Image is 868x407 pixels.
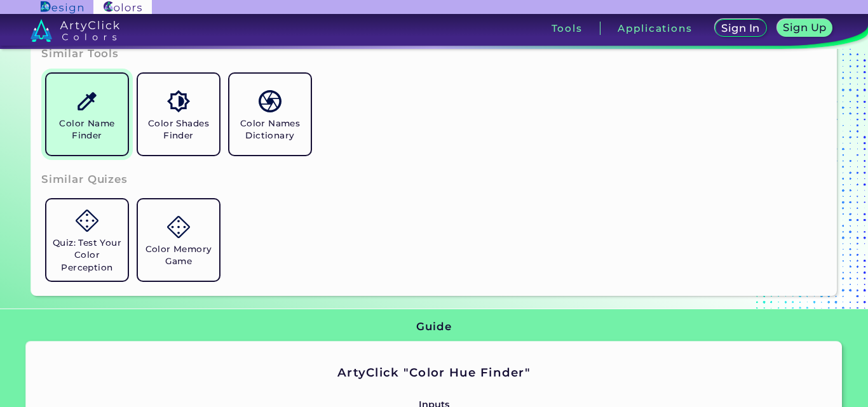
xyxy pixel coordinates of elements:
[224,69,316,160] a: Color Names Dictionary
[167,216,189,238] img: icon_game.svg
[51,237,123,273] h5: Quiz: Test Your Color Perception
[41,46,119,62] h3: Similar Tools
[416,319,451,335] h3: Guide
[41,1,83,13] img: ArtyClick Design logo
[41,69,133,160] a: Color Name Finder
[41,194,133,286] a: Quiz: Test Your Color Perception
[76,210,98,232] img: icon_game.svg
[234,117,306,142] h5: Color Names Dictionary
[31,19,120,42] img: logo_artyclick_colors_white.svg
[133,69,224,160] a: Color Shades Finder
[41,172,128,187] h3: Similar Quizes
[143,117,214,142] h5: Color Shades Finder
[785,23,825,32] h5: Sign Up
[259,90,281,112] img: icon_color_names_dictionary.svg
[717,20,764,36] a: Sign In
[156,364,712,381] h2: ArtyClick "Color Hue Finder"
[133,194,224,286] a: Color Memory Game
[780,20,830,36] a: Sign Up
[618,23,692,33] h3: Applications
[167,90,189,112] img: icon_color_shades.svg
[76,90,98,112] img: icon_color_name_finder.svg
[552,23,583,33] h3: Tools
[143,243,214,267] h5: Color Memory Game
[51,117,123,142] h5: Color Name Finder
[723,23,757,33] h5: Sign In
